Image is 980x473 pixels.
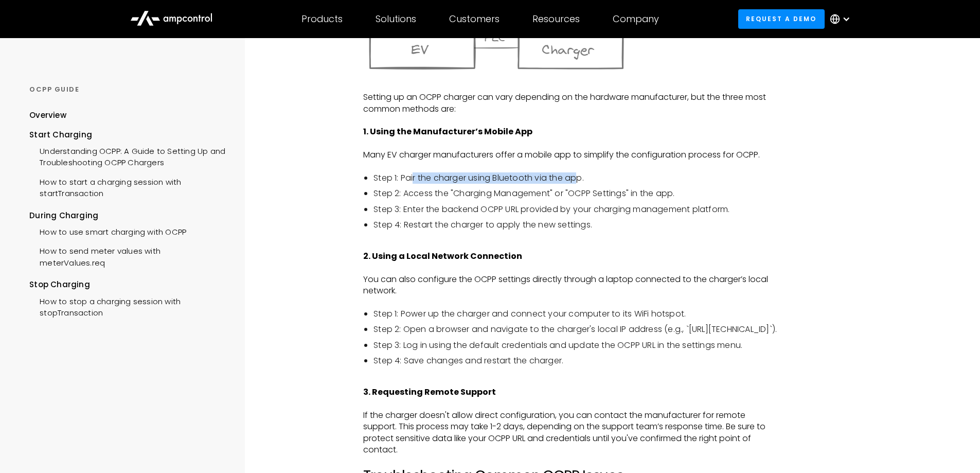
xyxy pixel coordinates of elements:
p: ‍ [363,80,779,92]
div: Company [613,13,659,25]
p: ‍ [363,115,779,126]
a: How to stop a charging session with stopTransaction [29,291,225,322]
li: Step 2: Access the "Charging Management" or "OCPP Settings" in the app. [373,188,779,199]
p: Many EV charger manufacturers offer a mobile app to simplify the configuration process for OCPP. [363,149,779,161]
p: ‍ [363,297,779,308]
li: Step 3: Enter the backend OCPP URL provided by your charging management platform. [373,204,779,215]
li: Step 2: Open a browser and navigate to the charger's local IP address (e.g., `[URL][TECHNICAL_ID]`). [373,324,779,335]
div: OCPP GUIDE [29,85,225,94]
a: Understanding OCPP: A Guide to Setting Up and Troubleshooting OCPP Chargers [29,141,225,171]
li: Step 4: Restart the charger to apply the new settings. [373,219,779,231]
div: Products [301,13,343,25]
p: ‍ [363,456,779,467]
p: ‍ [363,239,779,251]
p: You can also configure the OCPP settings directly through a laptop connected to the charger’s loc... [363,274,779,297]
div: Start Charging [29,129,225,141]
a: Request a demo [738,9,825,28]
a: How to use smart charging with OCPP [29,221,186,240]
p: ‍ [363,262,779,273]
p: ‍ [363,375,779,387]
a: How to start a charging session with startTransaction [29,171,225,202]
strong: 3. Requesting Remote Support [363,386,496,398]
strong: 1. Using the Manufacturer’s Mobile App [363,126,532,137]
p: Setting up an OCPP charger can vary depending on the hardware manufacturer, but the three most co... [363,92,779,115]
p: If the charger doesn't allow direct configuration, you can contact the manufacturer for remote su... [363,410,779,456]
div: Customers [449,13,500,25]
p: ‍ [363,398,779,409]
div: During Charging [29,210,225,221]
li: Step 1: Pair the charger using Bluetooth via the app. [373,172,779,184]
div: Resources [532,13,580,25]
p: ‍ [363,138,779,149]
div: Stop Charging [29,279,225,290]
li: Step 4: Save changes and restart the charger. [373,355,779,366]
a: Overview [29,110,66,129]
div: Overview [29,110,66,121]
div: Solutions [376,13,416,25]
p: ‍ [363,161,779,172]
li: Step 3: Log in using the default credentials and update the OCPP URL in the settings menu. [373,340,779,351]
strong: 2. Using a Local Network Connection [363,250,522,262]
a: How to send meter values with meterValues.req [29,240,225,271]
li: Step 1: Power up the charger and connect your computer to its WiFi hotspot. [373,308,779,320]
